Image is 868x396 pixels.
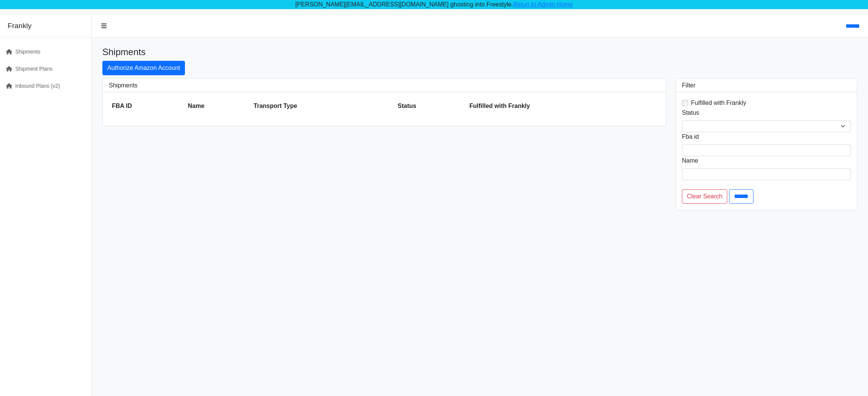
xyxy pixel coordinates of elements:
[691,98,746,108] label: Fulfilled with Frankly
[185,98,251,114] th: Name
[109,98,185,114] th: FBA ID
[102,61,185,75] a: Authorize Amazon Account
[682,82,851,89] h3: Filter
[467,98,660,114] th: Fulfilled with Frankly
[682,189,727,204] a: Clear Search
[102,47,857,58] h1: Shipments
[513,1,573,8] a: Retun to Admin Home
[682,108,699,117] label: Status
[109,82,660,89] h3: Shipments
[251,98,395,114] th: Transport Type
[682,156,698,165] label: Name
[682,132,699,141] label: Fba id
[395,98,466,114] th: Status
